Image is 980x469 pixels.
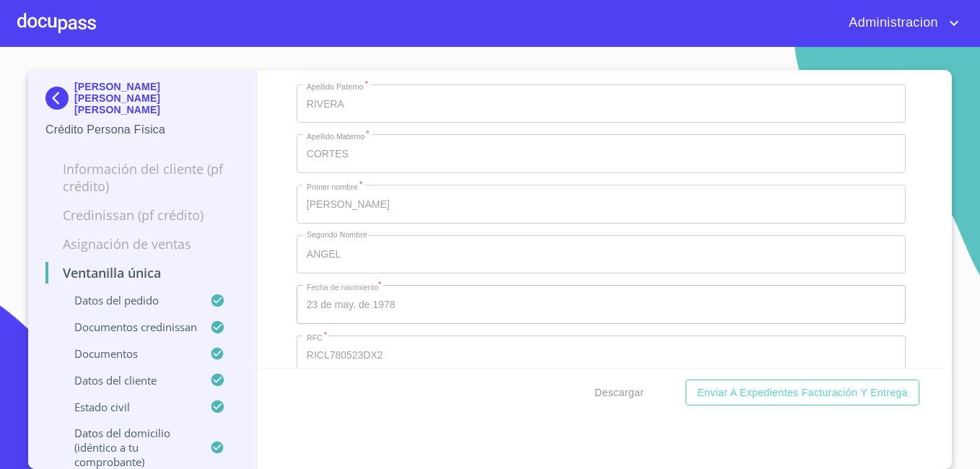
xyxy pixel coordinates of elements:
span: Enviar a Expedientes Facturación y Entrega [697,384,908,402]
p: Crédito Persona Física [45,121,240,139]
p: Estado civil [45,400,210,414]
p: Credinissan (PF crédito) [45,206,240,224]
span: Administracion [838,12,945,35]
p: Datos del pedido [45,293,210,307]
p: Asignación de Ventas [45,235,240,253]
button: account of current user [838,12,963,35]
button: Enviar a Expedientes Facturación y Entrega [686,380,919,406]
img: Docupass spot blue [45,87,74,110]
p: [PERSON_NAME] [PERSON_NAME] [PERSON_NAME] [74,81,240,115]
button: Descargar [589,380,649,406]
span: Descargar [595,384,644,402]
p: Datos del cliente [45,373,210,387]
p: Ventanilla única [45,264,240,281]
p: Documentos [45,346,210,361]
div: [PERSON_NAME] [PERSON_NAME] [PERSON_NAME] [45,81,240,121]
p: Datos del domicilio (idéntico a tu comprobante) [45,426,210,469]
p: Información del cliente (PF crédito) [45,160,240,195]
p: Documentos CrediNissan [45,320,210,334]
